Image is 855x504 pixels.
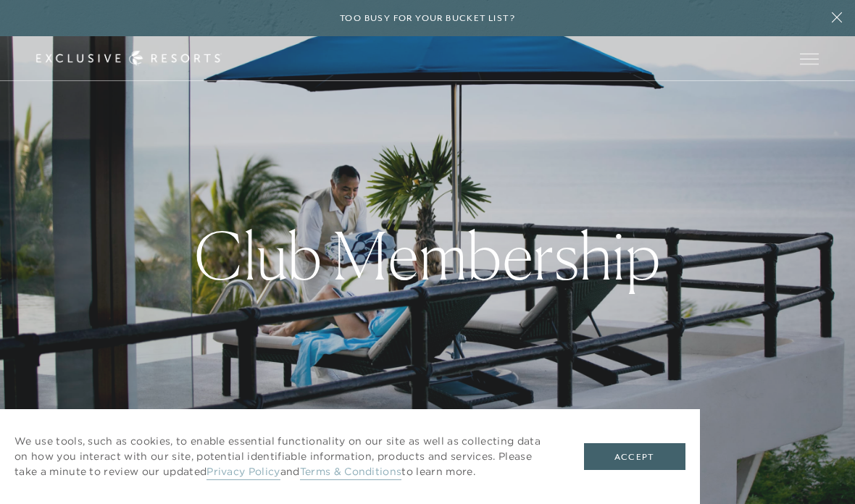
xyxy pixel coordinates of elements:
[300,465,402,480] a: Terms & Conditions
[207,465,280,480] a: Privacy Policy
[14,434,555,479] p: We use tools, such as cookies, to enable essential functionality on our site as well as collectin...
[800,54,819,64] button: Open navigation
[340,12,515,25] h6: Too busy for your bucket list?
[584,443,685,471] button: Accept
[194,223,661,288] h1: Club Membership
